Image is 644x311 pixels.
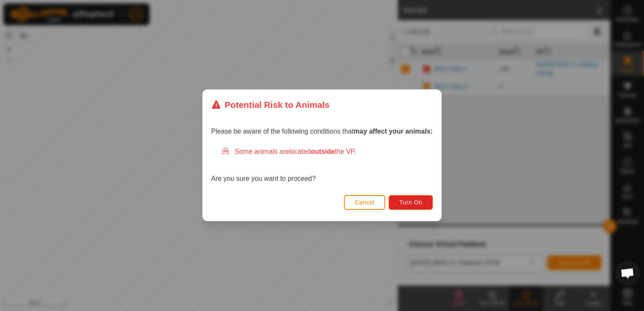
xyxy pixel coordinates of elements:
[389,195,433,210] button: Turn On
[615,260,640,286] div: Open chat
[211,147,433,184] div: Are you sure you want to proceed?
[355,199,375,206] span: Cancel
[211,128,433,135] span: Please be aware of the following conditions that
[211,98,330,111] div: Potential Risk to Animals
[221,147,433,157] div: Some animals are
[344,195,386,210] button: Cancel
[289,148,356,155] span: located the VP.
[400,199,422,206] span: Turn On
[354,128,433,135] strong: may affect your animals:
[311,148,335,155] strong: outside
